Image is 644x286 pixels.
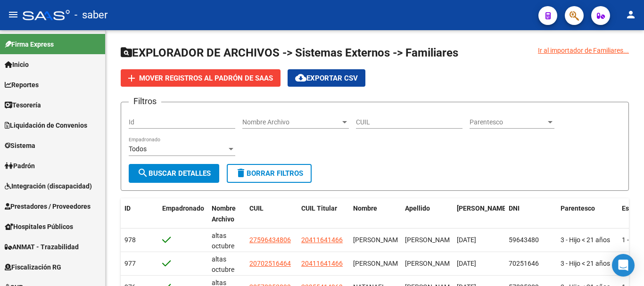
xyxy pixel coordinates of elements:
datatable-header-cell: ID [121,198,158,229]
span: CUIL Titular [301,204,337,212]
h3: Filtros [129,95,161,108]
datatable-header-cell: Fecha Nac. [453,198,505,229]
datatable-header-cell: Parentesco [557,198,618,229]
span: Mover registros al PADRÓN de SAAS [139,74,273,82]
span: Empadronado [162,204,204,212]
mat-icon: delete [235,167,247,179]
span: Apellido [405,204,430,212]
span: altas octubre [212,232,234,250]
span: Padrón [5,161,35,171]
span: [DATE] [457,260,476,267]
div: 70251646 [509,258,553,269]
button: Borrar Filtros [227,164,312,183]
span: EFFINGER [405,236,455,244]
span: Todos [129,145,147,153]
span: VITO FRANCESCO [353,260,404,267]
span: Reportes [5,80,39,90]
span: altas octubre [212,255,234,274]
span: 20411641466 [301,260,343,267]
span: 20411641466 [301,236,343,244]
span: [DATE] [457,236,476,244]
span: [PERSON_NAME]. [457,204,510,212]
div: 59643480 [509,235,553,245]
button: Exportar CSV [288,69,365,87]
span: Borrar Filtros [235,169,303,178]
mat-icon: cloud_download [295,72,306,83]
span: Tesorería [5,100,41,110]
span: Integración (discapacidad) [5,181,92,191]
span: Hospitales Públicos [5,221,73,232]
datatable-header-cell: DNI [505,198,557,229]
span: Exportar CSV [295,74,358,82]
datatable-header-cell: CUIL Titular [297,198,349,229]
span: FELIPE MANUEL [353,236,404,244]
span: Nombre Archivo [242,118,340,126]
datatable-header-cell: Empadronado [158,198,208,229]
mat-icon: menu [8,9,19,20]
span: 20702516464 [249,260,291,267]
span: - saber [74,5,107,25]
span: ANMAT - Trazabilidad [5,242,79,252]
span: Prestadores / Proveedores [5,201,91,212]
mat-icon: add [126,73,137,84]
span: Nombre Archivo [212,204,236,223]
span: EXPLORADOR DE ARCHIVOS -> Sistemas Externos -> Familiares [121,46,458,59]
span: ID [124,204,131,212]
span: 977 [124,260,136,267]
datatable-header-cell: CUIL [246,198,297,229]
button: Buscar Detalles [129,164,219,183]
mat-icon: person [625,9,636,20]
span: Sistema [5,140,35,151]
datatable-header-cell: Apellido [401,198,453,229]
span: EFFINGER [405,260,455,267]
span: 978 [124,236,136,244]
span: 3 - Hijo < 21 años [561,260,610,267]
span: Firma Express [5,39,54,49]
span: DNI [509,204,520,212]
span: CUIL [249,204,264,212]
mat-icon: search [137,167,149,179]
span: 3 - Hijo < 21 años [561,236,610,244]
span: Inicio [5,59,29,70]
span: 27596434806 [249,236,291,244]
button: Mover registros al PADRÓN de SAAS [121,69,281,87]
span: Buscar Detalles [137,169,211,178]
div: Ir al importador de Familiares... [538,45,629,56]
span: Parentesco [470,118,546,126]
span: Fiscalización RG [5,262,61,272]
span: Parentesco [561,204,595,212]
div: Open Intercom Messenger [612,254,635,277]
datatable-header-cell: Nombre Archivo [208,198,246,229]
datatable-header-cell: Nombre [349,198,401,229]
span: Liquidación de Convenios [5,120,87,131]
span: Nombre [353,204,377,212]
